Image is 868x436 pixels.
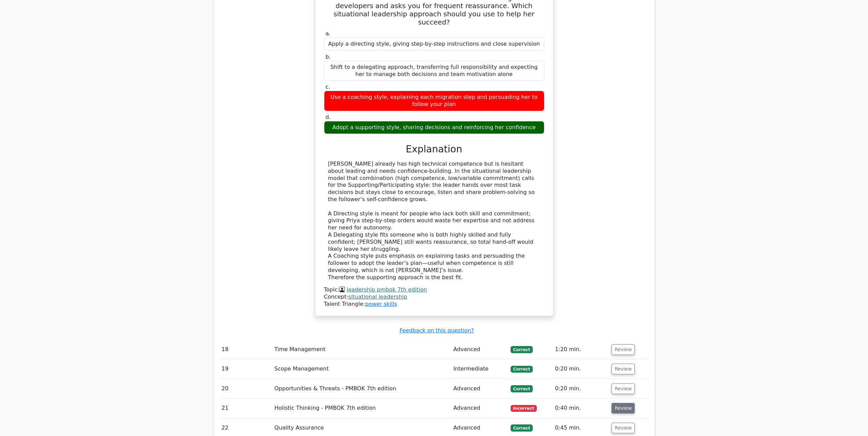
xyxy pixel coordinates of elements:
button: Review [612,344,635,355]
span: b. [326,54,331,60]
td: Intermediate [451,359,508,379]
td: 20 [219,379,272,399]
td: 18 [219,340,272,359]
td: 21 [219,399,272,418]
a: situational leadership [348,294,407,300]
div: Concept: [324,294,544,301]
td: Advanced [451,399,508,418]
td: 0:20 min. [552,359,609,379]
a: Feedback on this question? [399,327,474,334]
div: Adopt a supporting style, sharing decisions and reinforcing her confidence [324,121,544,134]
span: Correct [511,346,533,353]
span: Correct [511,366,533,373]
td: Holistic Thinking - PMBOK 7th edition [272,399,451,418]
td: Opportunities & Threats - PMBOK 7th edition [272,379,451,399]
span: Correct [511,385,533,392]
div: Topic: [324,286,544,294]
td: Advanced [451,379,508,399]
button: Review [612,364,635,374]
div: [PERSON_NAME] already has high technical competence but is hesitant about leading and needs confi... [328,161,540,281]
div: Shift to a delegating approach, transferring full responsibility and expecting her to manage both... [324,61,544,81]
td: 1:20 min. [552,340,609,359]
td: 0:20 min. [552,379,609,399]
td: 19 [219,359,272,379]
td: Scope Management [272,359,451,379]
span: c. [326,84,330,90]
div: Talent Triangle: [324,286,544,307]
td: Advanced [451,340,508,359]
span: a. [326,30,331,37]
div: Use a coaching style, explaining each migration step and persuading her to follow your plan [324,91,544,111]
h3: Explanation [328,144,540,155]
a: leadership pmbok 7th edition [347,286,427,293]
span: Correct [511,424,533,431]
span: d. [326,114,331,120]
button: Review [612,403,635,414]
button: Review [612,423,635,433]
div: Apply a directing style, giving step-by-step instructions and close supervision [324,37,544,51]
button: Review [612,384,635,394]
td: Time Management [272,340,451,359]
span: Incorrect [511,405,537,412]
td: 0:40 min. [552,399,609,418]
a: power skills [365,301,397,307]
